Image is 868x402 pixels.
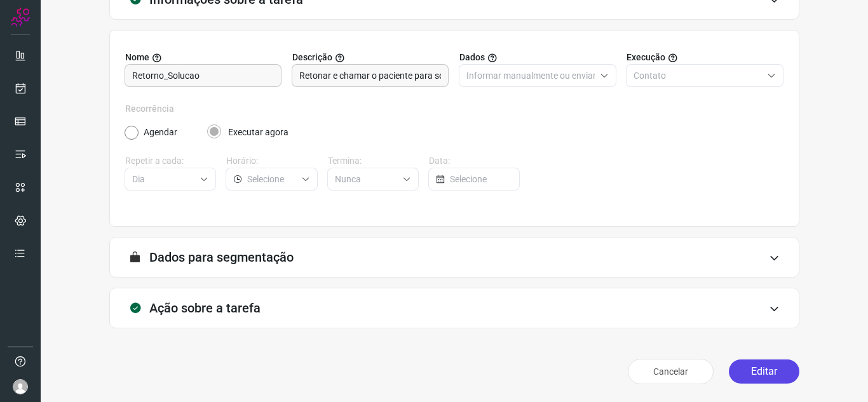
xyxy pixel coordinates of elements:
input: Digite o nome para a sua tarefa. [132,65,274,86]
h3: Dados para segmentação [149,250,294,265]
label: Agendar [144,126,177,139]
label: Data: [429,154,520,168]
label: Termina: [328,154,419,168]
img: avatar-user-boy.jpg [13,379,28,394]
label: Executar agora [228,126,288,139]
span: Execução [627,51,665,64]
label: Horário: [226,154,317,168]
span: Dados [459,51,485,64]
input: Selecione o tipo de envio [634,65,762,86]
span: Descrição [292,51,332,64]
label: Repetir a cada: [125,154,216,168]
button: Editar [729,359,799,384]
img: Logo [11,8,30,27]
label: Recorrência [125,102,783,116]
input: Forneça uma breve descrição da sua tarefa. [299,65,441,86]
input: Selecione o tipo de envio [466,65,595,86]
input: Selecione [450,168,512,190]
input: Selecione [247,168,295,190]
h3: Ação sobre a tarefa [149,300,261,316]
input: Selecione [132,168,194,190]
span: Nome [125,51,149,64]
button: Cancelar [628,359,714,384]
input: Selecione [335,168,397,190]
